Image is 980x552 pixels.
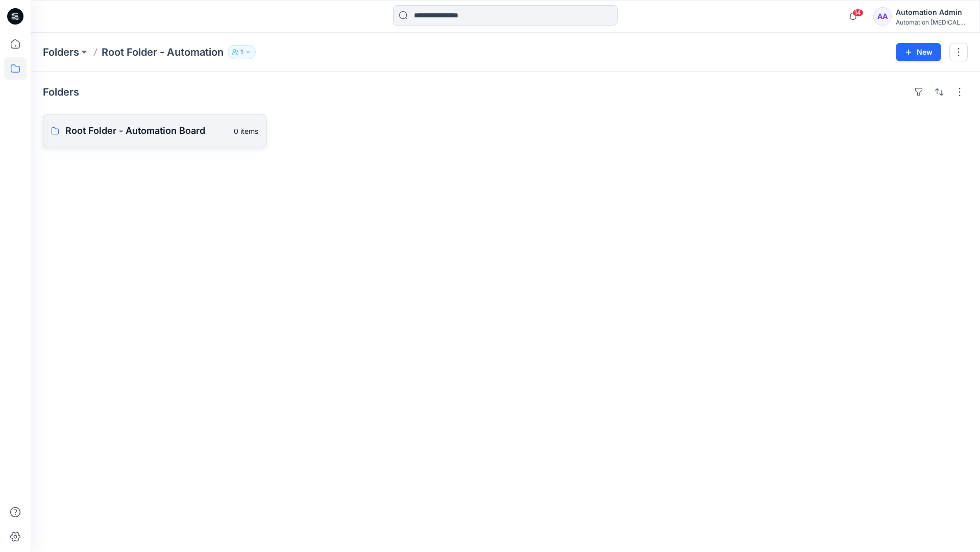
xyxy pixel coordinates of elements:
span: 14 [852,9,864,17]
button: 1 [228,45,256,59]
a: Folders [43,45,79,59]
div: AA [873,7,892,26]
div: Automation Admin [896,6,967,18]
p: 1 [240,47,243,58]
p: Root Folder - Automation Board [65,124,228,138]
h4: Folders [43,86,79,98]
a: Root Folder - Automation Board0 items [43,114,266,147]
p: Root Folder - Automation [102,45,224,59]
button: New [896,43,941,61]
p: 0 items [234,126,258,136]
div: Automation [MEDICAL_DATA]... [896,18,967,26]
